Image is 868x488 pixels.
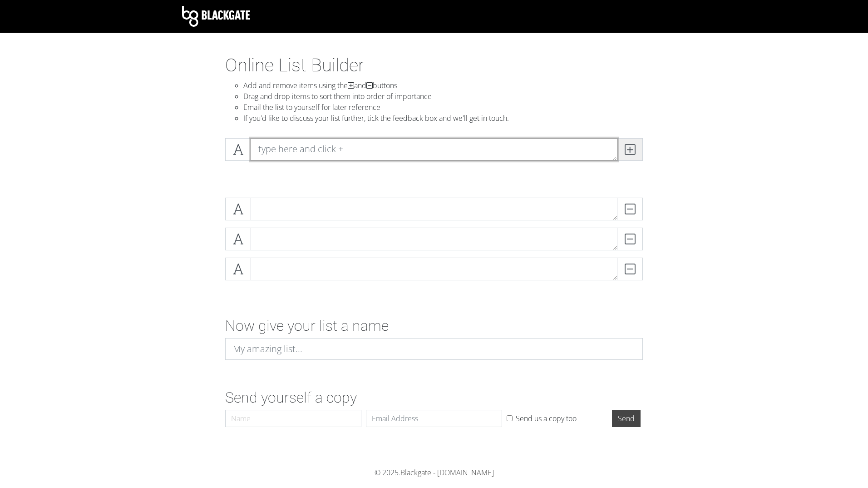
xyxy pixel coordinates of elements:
input: Name [225,410,361,427]
h2: Now give your list a name [225,317,643,334]
h1: Online List Builder [225,55,643,76]
li: Email the list to yourself for later reference [243,102,643,113]
input: My amazing list... [225,338,643,360]
div: © 2025. [182,467,686,478]
li: If you'd like to discuss your list further, tick the feedback box and we'll get in touch. [243,113,643,124]
h2: Send yourself a copy [225,389,643,406]
a: Blackgate - [DOMAIN_NAME] [400,468,494,478]
li: Drag and drop items to sort them into order of importance [243,91,643,102]
input: Email Address [366,410,502,427]
label: Send us a copy too [516,413,577,424]
img: Blackgate [182,6,250,27]
input: Send [612,410,641,427]
li: Add and remove items using the and buttons [243,80,643,91]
